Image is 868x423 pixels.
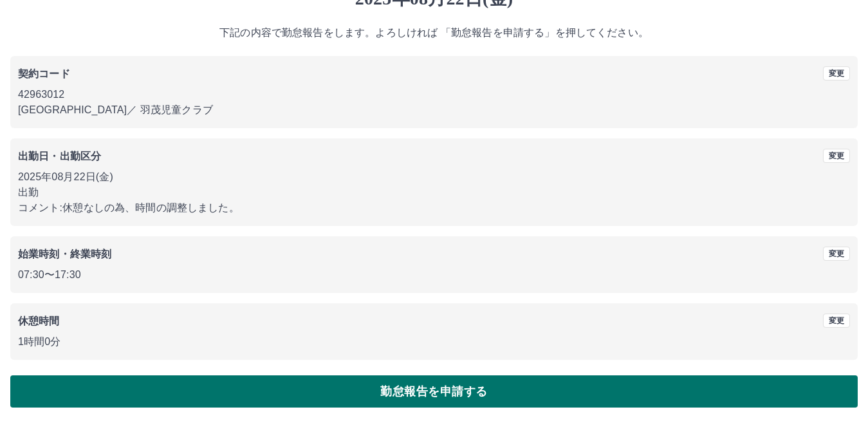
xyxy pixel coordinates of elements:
[18,249,111,259] b: 始業時刻・終業時刻
[18,315,60,326] b: 休憩時間
[10,375,858,408] button: 勤怠報告を申請する
[18,169,850,185] p: 2025年08月22日(金)
[823,66,850,80] button: 変更
[823,149,850,163] button: 変更
[18,185,850,200] p: 出勤
[10,25,858,41] p: 下記の内容で勤怠報告をします。よろしければ 「勤怠報告を申請する」を押してください。
[18,87,850,102] p: 42963012
[18,68,70,79] b: 契約コード
[18,200,850,216] p: コメント: 休憩なしの為、時間の調整しました。
[18,151,101,162] b: 出勤日・出勤区分
[18,267,850,283] p: 07:30 〜 17:30
[18,334,850,350] p: 1時間0分
[18,102,850,118] p: [GEOGRAPHIC_DATA] ／ 羽茂児童クラブ
[823,314,850,328] button: 変更
[823,247,850,261] button: 変更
